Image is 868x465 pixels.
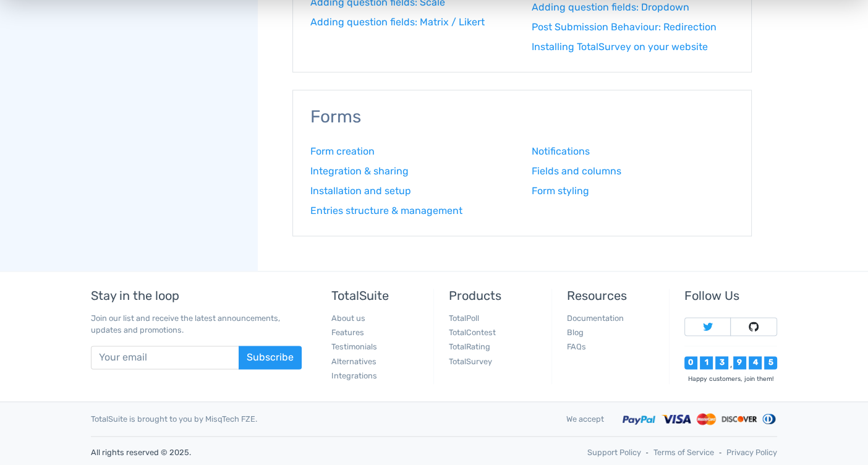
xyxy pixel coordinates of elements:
[645,446,648,458] span: ‐
[331,289,424,302] h5: TotalSuite
[310,184,513,198] a: Installation and setup
[749,356,762,369] div: 4
[449,342,490,351] a: TotalRating
[331,342,377,351] a: Testimonials
[532,20,734,35] a: Post Submission Behaviour: Redirection
[91,289,302,302] h5: Stay in the loop
[331,357,377,366] a: Alternatives
[82,413,557,425] div: TotalSuite is brought to you by MisqTech FZE.
[653,446,714,458] a: Terms of Service
[684,289,777,302] h5: Follow Us
[749,322,759,331] img: Follow TotalSuite on Github
[310,144,513,159] a: Form creation
[310,164,513,179] a: Integration & sharing
[728,361,733,369] div: ,
[764,356,777,369] div: 5
[726,446,777,458] a: Privacy Policy
[310,203,513,218] a: Entries structure & management
[684,356,697,369] div: 0
[331,371,377,380] a: Integrations
[449,328,496,337] a: TotalContest
[567,314,624,323] a: Documentation
[532,144,734,159] a: Notifications
[331,314,365,323] a: About us
[310,108,734,127] h3: Forms
[567,328,584,337] a: Blog
[684,374,777,383] div: Happy customers, join them!
[623,412,777,426] img: Accepted payment methods
[715,356,728,369] div: 3
[567,342,586,351] a: FAQs
[239,346,302,369] button: Subscribe
[703,322,713,331] img: Follow TotalSuite on Twitter
[719,446,721,458] span: ‐
[532,184,734,198] a: Form styling
[587,446,640,458] a: Support Policy
[733,356,746,369] div: 9
[91,446,425,458] p: All rights reserved © 2025.
[567,289,660,302] h5: Resources
[310,15,513,30] a: Adding question fields: Matrix / Likert
[557,413,613,425] div: We accept
[532,40,734,54] a: Installing TotalSurvey on your website
[449,289,542,302] h5: Products
[91,346,239,369] input: Your email
[91,312,302,336] p: Join our list and receive the latest announcements, updates and promotions.
[700,356,713,369] div: 1
[331,328,364,337] a: Features
[532,164,734,179] a: Fields and columns
[449,314,479,323] a: TotalPoll
[449,357,492,366] a: TotalSurvey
